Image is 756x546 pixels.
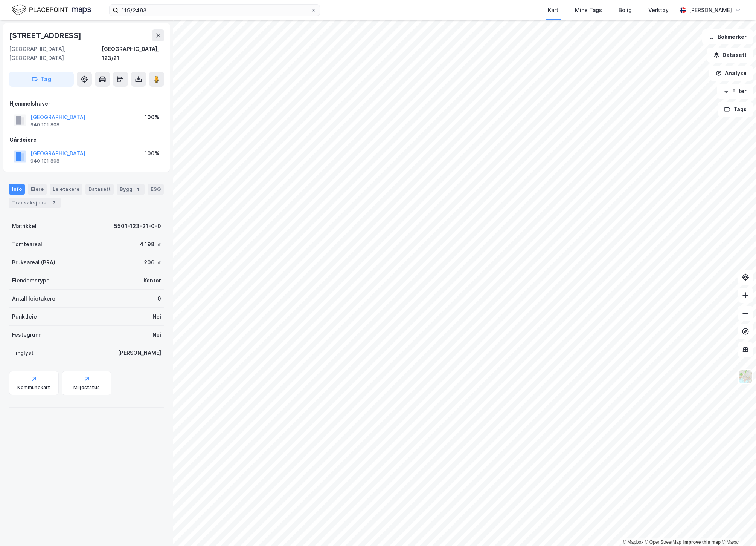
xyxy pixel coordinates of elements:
[718,510,756,546] div: Kontrollprogram for chat
[145,149,159,158] div: 100%
[152,312,161,321] div: Nei
[12,222,37,231] div: Matrikkel
[30,158,59,164] div: 940 101 808
[12,240,42,249] div: Tomteareal
[738,370,753,384] img: Z
[117,184,145,195] div: Bygg
[9,135,164,144] div: Gårdeiere
[12,312,37,321] div: Punktleie
[140,240,161,249] div: 4 198 ㎡
[12,330,41,339] div: Festegrunn
[689,6,732,15] div: [PERSON_NAME]
[707,48,753,63] button: Datasett
[114,222,161,231] div: 5501-123-21-0-0
[9,198,61,208] div: Transaksjoner
[619,6,632,15] div: Bolig
[648,6,669,15] div: Verktøy
[134,186,142,193] div: 1
[717,84,753,99] button: Filter
[718,510,756,546] iframe: Chat Widget
[12,3,91,17] img: logo.f888ab2527a4732fd821a326f86c7f29.svg
[50,184,82,195] div: Leietakere
[85,184,114,195] div: Datasett
[144,258,161,267] div: 206 ㎡
[12,258,55,267] div: Bruksareal (BRA)
[148,184,164,195] div: ESG
[9,44,102,63] div: [GEOGRAPHIC_DATA], [GEOGRAPHIC_DATA]
[145,113,159,122] div: 100%
[683,540,721,545] a: Improve this map
[118,348,161,357] div: [PERSON_NAME]
[157,294,161,303] div: 0
[143,276,161,285] div: Kontor
[17,385,50,391] div: Kommunekart
[50,199,58,207] div: 7
[152,330,161,339] div: Nei
[12,294,55,303] div: Antall leietakere
[623,540,643,545] a: Mapbox
[30,122,59,128] div: 940 101 808
[73,385,100,391] div: Miljøstatus
[119,5,311,16] input: Søk på adresse, matrikkel, gårdeiere, leietakere eller personer
[718,102,753,117] button: Tags
[9,72,74,87] button: Tag
[12,276,50,285] div: Eiendomstype
[9,99,164,108] div: Hjemmelshaver
[12,348,34,357] div: Tinglyst
[645,540,681,545] a: OpenStreetMap
[9,29,83,41] div: [STREET_ADDRESS]
[28,184,47,195] div: Eiere
[575,6,602,15] div: Mine Tags
[709,66,753,81] button: Analyse
[102,44,164,63] div: [GEOGRAPHIC_DATA], 123/21
[702,29,753,44] button: Bokmerker
[9,184,25,195] div: Info
[548,6,558,15] div: Kart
